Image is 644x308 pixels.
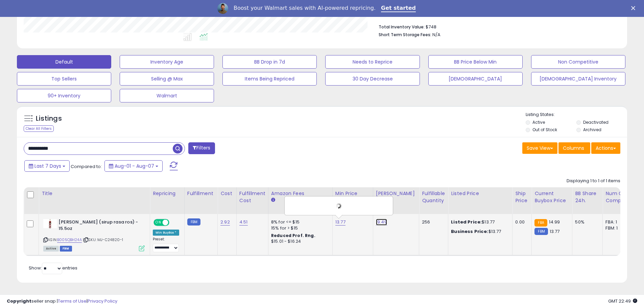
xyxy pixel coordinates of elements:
[534,190,569,204] div: Current Buybox Price
[168,220,179,226] span: OFF
[36,114,62,123] h5: Listings
[379,32,431,38] b: Short Term Storage Fees:
[451,219,507,225] div: $13.77
[451,228,488,235] b: Business Price:
[563,145,584,151] span: Columns
[58,219,141,233] b: [PERSON_NAME] (sirup rasa ros) - 15.5oz
[24,160,70,172] button: Last 7 Days
[57,237,82,243] a: B005QBH24A
[515,190,529,204] div: Ship Price
[376,219,387,226] a: 19.49
[549,219,560,225] span: 14.99
[583,119,609,125] label: Deactivated
[34,163,61,169] span: Last 7 Days
[381,5,416,12] a: Get started
[220,190,234,197] div: Cost
[239,219,248,226] a: 4.51
[120,55,214,69] button: Inventory Age
[575,219,597,225] div: 50%
[534,228,548,235] small: FBM
[591,142,620,154] button: Actions
[153,230,179,236] div: Win BuyBox *
[583,127,601,133] label: Archived
[7,298,31,304] strong: Copyright
[271,190,330,197] div: Amazon Fees
[217,3,228,14] img: Profile image for Adrian
[451,219,482,225] b: Listed Price:
[428,72,523,86] button: [DEMOGRAPHIC_DATA]
[120,72,214,86] button: Selling @ Max
[187,190,215,197] div: Fulfillment
[532,127,557,133] label: Out of Stock
[631,6,638,10] div: Close
[531,72,625,86] button: [DEMOGRAPHIC_DATA] Inventory
[335,190,370,197] div: Min Price
[43,219,57,228] img: 31q7Xb8CLwL._SL40_.jpg
[451,190,509,197] div: Listed Price
[422,190,445,204] div: Fulfillable Quantity
[325,72,420,86] button: 30 Day Decrease
[104,160,163,172] button: Aug-01 - Aug-07
[526,112,627,118] p: Listing States:
[17,89,111,102] button: 90+ Inventory
[24,125,54,132] div: Clear All Filters
[220,219,230,226] a: 2.92
[522,142,557,154] button: Save View
[271,225,327,231] div: 15% for > $15
[222,55,317,69] button: BB Drop in 7d
[153,237,179,252] div: Preset:
[43,246,59,252] span: All listings currently available for purchase on Amazon
[531,55,625,69] button: Non Competitive
[605,219,628,225] div: FBA: 1
[608,298,637,304] span: 2025-08-15 22:49 GMT
[234,5,376,11] div: Boost your Walmart sales with AI-powered repricing.
[17,72,111,86] button: Top Sellers
[379,24,425,30] b: Total Inventory Value:
[605,190,630,204] div: Num of Comp.
[428,55,523,69] button: BB Price Below Min
[43,219,145,251] div: ASIN:
[271,239,327,244] div: $15.01 - $16.24
[42,190,147,197] div: Title
[558,142,590,154] button: Columns
[58,298,87,304] a: Terms of Use
[239,190,265,204] div: Fulfillment Cost
[153,190,182,197] div: Repricing
[29,265,77,271] span: Show: entries
[120,89,214,102] button: Walmart
[379,22,615,30] li: $748
[567,178,620,184] div: Displaying 1 to 1 of 1 items
[271,233,315,238] b: Reduced Prof. Rng.
[154,220,163,226] span: ON
[432,31,440,38] span: N/A
[515,219,526,225] div: 0.00
[222,72,317,86] button: Items Being Repriced
[532,119,545,125] label: Active
[187,218,200,226] small: FBM
[325,55,420,69] button: Needs to Reprice
[605,225,628,231] div: FBM: 1
[335,219,345,226] a: 13.77
[188,142,215,154] button: Filters
[115,163,154,169] span: Aug-01 - Aug-07
[7,298,117,305] div: seller snap | |
[575,190,600,204] div: BB Share 24h.
[60,246,72,252] span: FBM
[88,298,117,304] a: Privacy Policy
[83,237,123,242] span: | SKU: MJ-C24820-1
[71,163,102,170] span: Compared to:
[550,228,560,235] span: 13.77
[534,219,547,227] small: FBA
[451,229,507,235] div: $13.77
[422,219,443,225] div: 256
[17,55,111,69] button: Default
[271,219,327,225] div: 8% for <= $15
[271,197,275,203] small: Amazon Fees.
[376,190,416,197] div: [PERSON_NAME]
